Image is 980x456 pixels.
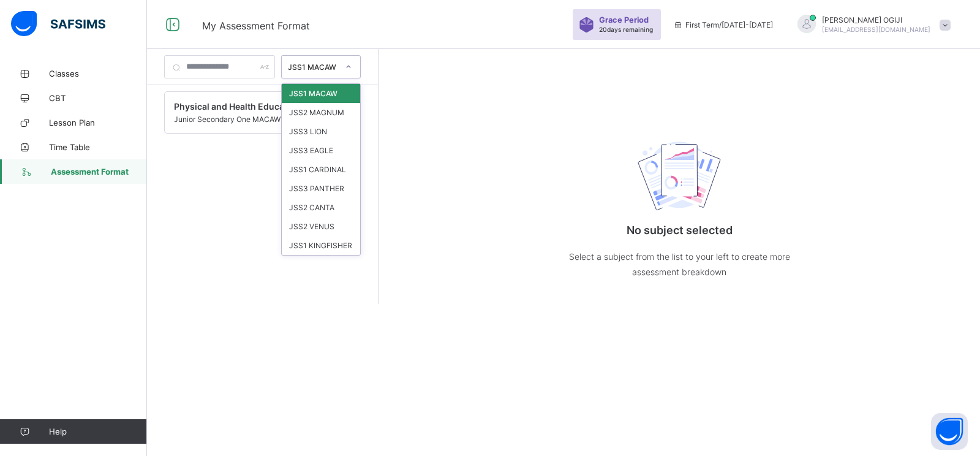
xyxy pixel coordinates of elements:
span: Physical and Health Education [174,101,328,112]
div: JSS3 EAGLE [282,141,360,160]
span: 20 days remaining [599,26,653,33]
div: No subject selected [557,106,802,304]
span: My Assessment Format [202,20,310,32]
span: Lesson Plan [49,118,147,127]
span: CBT [49,93,147,103]
button: Open asap [931,413,968,450]
img: safsims [11,11,105,37]
div: JSS2 VENUS [282,217,360,236]
div: JSS2 CANTA [282,198,360,217]
span: [PERSON_NAME] OGIJI [822,15,930,25]
div: JSS2 MAGNUM [282,103,360,122]
img: structure.cad45ed73ac2f6accb5d2a2efd3b9748.svg [633,140,725,216]
span: Grace Period [599,15,649,25]
div: JSS3 PANTHER [282,179,360,198]
span: [EMAIL_ADDRESS][DOMAIN_NAME] [822,26,930,33]
div: JSS1 MACAW [288,63,338,72]
p: Select a subject from the list to your left to create more assessment breakdown [557,249,802,279]
span: Assessment Format [51,167,147,177]
div: JSS1 CARDINAL [282,160,360,179]
span: Help [49,427,146,436]
div: JSS3 LION [282,122,360,141]
img: sticker-purple.71386a28dfed39d6af7621340158ba97.svg [579,17,594,32]
p: No subject selected [557,224,802,237]
div: JSS1 KINGFISHER [282,236,360,255]
span: session/term information [673,20,773,29]
span: Classes [49,69,147,78]
span: Time Table [49,142,147,152]
span: Junior Secondary One MACAW [174,115,328,124]
div: CLEMENTOGIJI [785,15,957,35]
div: JSS1 MACAW [282,84,360,103]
